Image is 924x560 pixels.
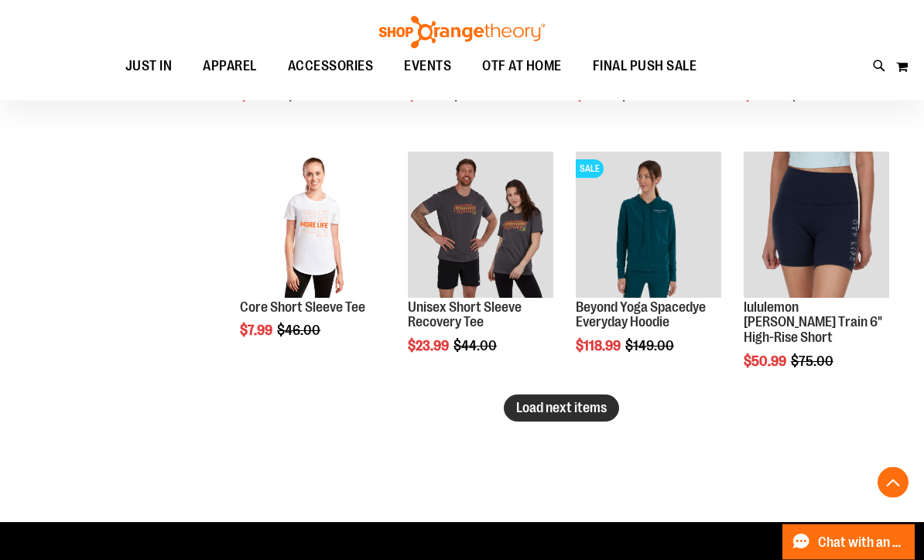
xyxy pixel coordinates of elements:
[125,49,173,84] span: JUST IN
[744,300,881,347] a: lululemon [PERSON_NAME] Train 6" High-Rise Short
[791,354,836,370] span: $75.00
[744,152,889,298] img: Product image for lululemon Wunder Train 6" High-Rise Short
[568,145,729,394] div: product
[408,339,451,354] span: $23.99
[782,524,915,560] button: Chat with an Expert
[408,152,553,298] img: Product image for Unisex Short Sleeve Recovery Tee
[576,300,706,331] a: Beyond Yoga Spacedye Everyday Hoodie
[577,49,713,84] a: FINAL PUSH SALE
[576,152,721,298] img: Product image for Beyond Yoga Spacedye Everyday Hoodie
[400,145,561,394] div: product
[878,467,909,498] button: Back To Top
[818,535,905,550] span: Chat with an Expert
[240,152,385,300] a: Product image for Core Short Sleeve Tee
[736,145,897,409] div: product
[240,300,365,316] a: Core Short Sleeve Tee
[377,16,547,49] img: Shop Orangetheory
[576,160,604,179] span: SALE
[408,300,522,331] a: Unisex Short Sleeve Recovery Tee
[288,49,374,84] span: ACCESSORIES
[203,49,257,84] span: APPAREL
[240,152,385,298] img: Product image for Core Short Sleeve Tee
[467,49,577,84] a: OTF AT HOME
[272,49,389,84] a: ACCESSORIES
[187,49,272,84] a: APPAREL
[232,145,393,378] div: product
[625,339,676,354] span: $149.00
[110,49,188,84] a: JUST IN
[277,323,323,339] span: $46.00
[504,395,619,422] button: Load next items
[516,401,607,416] span: Load next items
[744,152,889,300] a: Product image for lululemon Wunder Train 6" High-Rise Short
[388,49,467,84] a: EVENTS
[744,354,789,370] span: $50.99
[453,339,499,354] span: $44.00
[576,339,623,354] span: $118.99
[240,323,275,339] span: $7.99
[593,49,697,84] span: FINAL PUSH SALE
[404,49,451,84] span: EVENTS
[482,49,562,84] span: OTF AT HOME
[576,152,721,300] a: Product image for Beyond Yoga Spacedye Everyday HoodieSALE
[408,152,553,300] a: Product image for Unisex Short Sleeve Recovery Tee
